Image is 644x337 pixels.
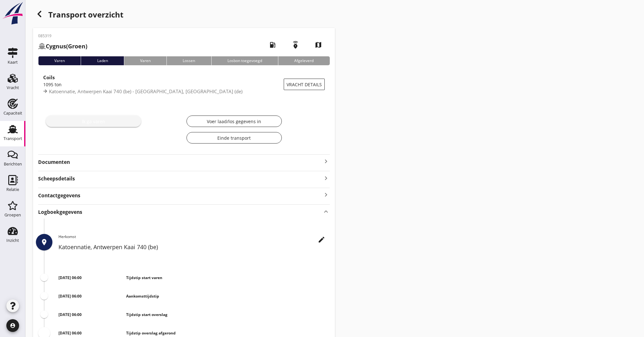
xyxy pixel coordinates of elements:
[4,213,21,217] div: Groepen
[126,275,162,280] strong: Tijdstip start varen
[322,174,330,182] i: keyboard_arrow_right
[58,243,330,251] h2: Katoennatie, Antwerpen Kaai 740 (be)
[322,191,330,199] i: keyboard_arrow_right
[6,187,19,192] div: Relatie
[46,42,66,50] strong: Cygnus
[58,234,76,239] span: Herkomst
[43,74,55,81] strong: Coils
[322,158,330,165] i: keyboard_arrow_right
[3,137,22,141] div: Transport
[58,275,82,280] strong: [DATE] 06:00
[81,56,124,65] div: Laden
[38,175,75,182] strong: Scheepsdetails
[42,275,47,280] i: trip_origin
[3,111,22,115] div: Capaciteit
[58,312,82,317] strong: [DATE] 06:00
[278,56,329,65] div: Afgeleverd
[38,56,81,65] div: Varen
[264,36,281,54] i: local_gas_station
[58,293,82,299] strong: [DATE] 06:00
[211,56,278,65] div: Losbon toegevoegd
[38,42,87,51] h2: (Groen)
[38,192,80,199] strong: Contactgegevens
[287,36,304,54] i: emergency_share
[42,312,47,317] i: download
[126,312,167,317] strong: Tijdstip start overslag
[33,8,335,23] div: Transport overzicht
[6,319,19,332] i: account_circle
[38,70,330,98] a: Coils1095 tonKatoennatie, Antwerpen Kaai 740 (be) - [GEOGRAPHIC_DATA], [GEOGRAPHIC_DATA] (de)Vrac...
[192,118,276,125] div: Voer laad/los gegevens in
[38,33,87,39] p: 085319
[318,236,325,243] i: edit
[51,118,136,125] div: Ik ga varen
[38,158,322,166] strong: Documenten
[287,81,322,88] span: Vracht details
[43,81,284,88] div: 1095 ton
[126,293,159,299] strong: Aankomsttijdstip
[166,56,211,65] div: Lossen
[322,207,330,216] i: keyboard_arrow_up
[6,238,19,242] div: Inzicht
[186,116,282,127] button: Voer laad/los gegevens in
[40,238,48,246] i: place
[49,88,242,95] span: Katoennatie, Antwerpen Kaai 740 (be) - [GEOGRAPHIC_DATA], [GEOGRAPHIC_DATA] (de)
[126,330,176,336] strong: Tijdstip overslag afgerond
[192,135,276,141] div: Einde transport
[46,116,141,127] button: Ik ga varen
[4,162,22,166] div: Berichten
[186,132,282,144] button: Einde transport
[309,36,327,54] i: map
[124,56,166,65] div: Varen
[284,79,325,90] button: Vracht details
[7,86,19,90] div: Vracht
[58,330,82,336] strong: [DATE] 06:00
[38,208,82,216] strong: Logboekgegevens
[8,60,18,64] div: Kaart
[1,2,24,25] img: logo-small.a267ee39.svg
